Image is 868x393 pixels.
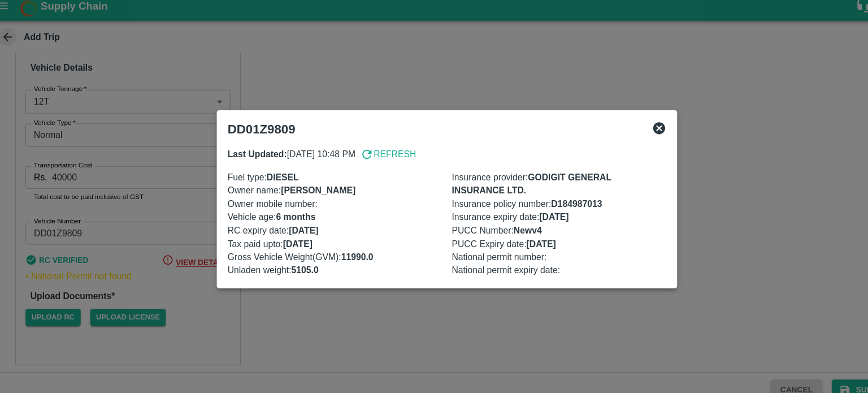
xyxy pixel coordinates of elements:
[227,182,429,195] p: Owner name :
[264,171,294,180] b: DIESEL
[521,209,549,218] b: [DATE]
[227,149,283,158] b: Last Updated:
[227,220,313,232] span: RC expiry date :
[227,124,291,137] b: DD01Z9809
[334,247,364,256] b: 11990.0
[439,170,641,195] p: Insurance provider :
[227,170,429,182] p: Fuel type :
[287,259,313,268] b: 5105.0
[439,220,641,232] p: PUCC Number :
[439,195,641,207] p: Insurance policy number :
[439,207,549,219] span: Insurance expiry date :
[352,148,405,160] button: Refresh
[439,171,589,193] b: GODIGIT GENERAL INSURANCE LTD.
[227,232,429,245] p: Tax paid upto :
[227,207,429,219] p: Vehicle age :
[273,209,310,218] b: 6 months
[227,245,429,257] p: Gross Vehicle Weight(GVM) :
[227,257,429,270] p: Unladen weight :
[285,222,313,231] b: [DATE]
[227,148,348,160] p: [DATE] 10:48 PM
[279,234,307,243] b: [DATE]
[439,232,537,245] span: PUCC Expiry date :
[227,195,429,207] p: Owner mobile number :
[532,196,580,205] b: D184987013
[365,148,405,160] p: Refresh
[497,222,523,231] b: Newv4
[439,245,641,257] p: National permit number :
[439,257,541,270] span: National permit expiry date :
[509,234,537,243] b: [DATE]
[277,184,348,193] b: [PERSON_NAME]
